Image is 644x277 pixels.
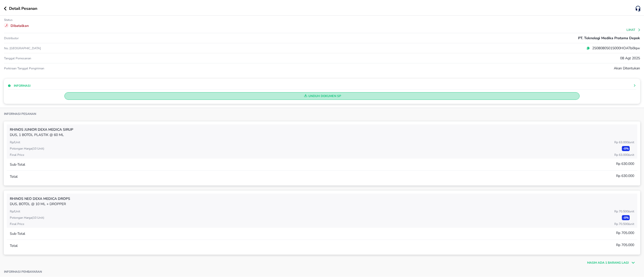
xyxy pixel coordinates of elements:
[10,140,20,145] p: Rp/Unit
[616,173,634,178] p: Rp 630.000
[10,132,634,137] p: DUS, 1 BOTOL PLASTIK @ 60 ML
[64,92,580,100] button: Unduh Dokumen SP
[620,56,640,61] p: 08 Agt 2025
[627,28,641,32] button: Lihat
[590,45,640,51] p: 25080805015000HOATbi9qw
[11,23,29,28] p: Dibatalkan
[614,66,640,71] p: Akan ditentukan
[10,243,18,248] p: Total
[614,209,634,214] p: Rp 70.500
[4,270,42,274] p: Informasi pembayaran
[10,222,24,226] p: Final Price
[622,215,630,220] p: - 0 %
[622,146,630,151] p: - 0 %
[10,162,25,167] p: Sub-Total
[587,260,629,265] p: Masih ada 1 barang lagi
[4,18,13,22] p: Status
[616,161,634,166] p: Rp 630.000
[10,231,25,236] p: Sub-Total
[10,201,634,207] p: DUS, BOTOL @ 10 ML + DROPPER
[14,83,30,88] p: Informasi
[628,222,634,226] span: / Unit
[10,174,18,179] p: Total
[10,215,44,220] p: Potongan harga ( 10 Unit )
[10,146,44,151] p: Potongan harga ( 10 Unit )
[628,209,634,213] span: / Unit
[628,153,634,157] span: / Unit
[614,222,634,226] p: Rp 70.500
[628,140,634,144] span: / Unit
[10,153,24,157] p: Final Price
[4,66,44,70] p: Perkiraan Tanggal Pengiriman
[67,93,577,99] span: Unduh Dokumen SP
[616,230,634,236] p: Rp 705.000
[616,242,634,248] p: Rp 705.000
[614,153,634,157] p: Rp 63.000
[10,196,634,201] p: RHINOS NEO Dexa Medica DROPS
[4,112,36,116] p: Informasi Pesanan
[9,6,37,12] p: Detail Pesanan
[4,36,19,40] p: Distributor
[578,35,640,41] p: PT. Teknologi Medika Pratama Depok
[8,83,30,88] button: Informasi
[4,56,31,60] p: Tanggal pemesanan
[10,127,634,132] p: RHINOS JUNIOR Dexa Medica SIRUP
[4,46,216,50] p: No. [GEOGRAPHIC_DATA]
[614,140,634,145] p: Rp 63.000
[10,209,20,214] p: Rp/Unit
